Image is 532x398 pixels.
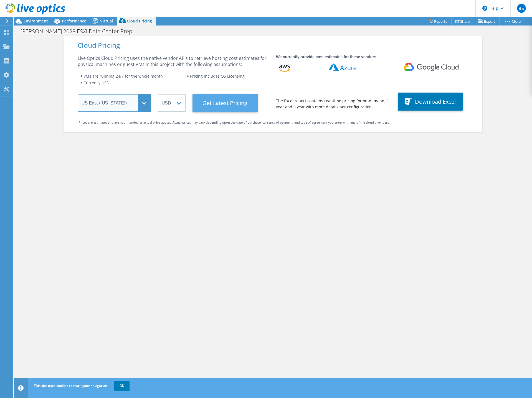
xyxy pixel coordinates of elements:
[24,18,48,24] span: Environment
[517,4,526,13] span: BS
[499,17,525,25] a: More
[18,28,141,34] h1: [PERSON_NAME] 2028 ESXi Data Center Prep
[78,55,269,67] div: Live Optics Cloud Pricing uses the native vendor APIs to retrieve hosting cost estimates for phys...
[62,18,86,24] span: Performance
[78,119,467,126] div: Prices are estimates and are not intended as actual price quotes. Actual prices may vary dependin...
[100,18,113,24] span: Virtual
[83,80,109,85] span: Currency: USD
[474,17,500,25] a: Export
[482,6,487,11] svg: \n
[127,18,152,24] span: Cloud Pricing
[78,42,468,48] div: Cloud Pricing
[398,93,463,111] button: Download Excel
[34,383,108,388] span: This site uses cookies to track your navigation.
[190,73,245,79] span: Pricing includes OS Licensing
[276,98,391,110] div: The Excel report contains real-time pricing for on-demand, 1 year and 3 year with more details pe...
[114,381,130,391] a: OK
[192,94,258,112] button: Get Latest Pricing
[83,73,163,79] span: VMs are running 24/7 for the whole month
[425,17,452,25] a: Reports
[276,55,378,59] strong: We currently provide cost estimates for these vendors:
[451,17,474,25] a: Share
